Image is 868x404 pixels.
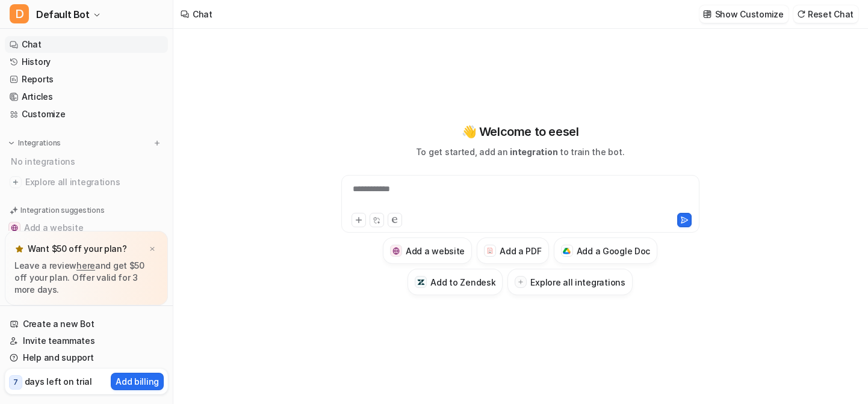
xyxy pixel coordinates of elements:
[797,10,805,19] img: reset
[25,173,163,192] span: Explore all integrations
[193,8,212,20] div: Chat
[36,6,90,23] span: Default Bot
[111,373,164,390] button: Add billing
[699,5,789,23] button: Show Customize
[153,139,161,147] img: menu_add.svg
[10,4,29,23] span: D
[7,139,16,147] img: expand menu
[5,349,168,366] a: Help and support
[5,332,168,349] a: Invite teammates
[5,71,168,88] a: Reports
[500,245,541,257] h3: Add a PDF
[417,278,425,286] img: Add to Zendesk
[577,245,651,257] h3: Add a Google Doc
[430,276,495,289] h3: Add to Zendesk
[5,218,168,237] button: Add a websiteAdd a website
[530,276,625,289] h3: Explore all integrations
[563,248,571,255] img: Add a Google Doc
[5,174,168,191] a: Explore all integrations
[486,247,494,254] img: Add a PDF
[13,377,18,388] p: 7
[149,245,156,253] img: x
[416,145,624,158] p: To get started, add an to train the bot.
[703,10,711,19] img: customize
[507,269,632,295] button: Explore all integrations
[5,36,168,53] a: Chat
[5,54,168,70] a: History
[18,138,61,148] p: Integrations
[5,137,64,149] button: Integrations
[5,106,168,123] a: Customize
[5,88,168,105] a: Articles
[392,247,400,255] img: Add a website
[510,147,557,157] span: integration
[793,5,858,23] button: Reset Chat
[25,375,92,388] p: days left on trial
[76,260,95,271] a: here
[462,123,579,141] p: 👋 Welcome to eesel
[14,244,24,254] img: star
[406,245,465,257] h3: Add a website
[477,237,548,264] button: Add a PDFAdd a PDF
[10,176,22,188] img: explore all integrations
[14,260,158,296] p: Leave a review and get $50 off your plan. Offer valid for 3 more days.
[5,316,168,332] a: Create a new Bot
[7,151,168,171] div: No integrations
[20,205,104,216] p: Integration suggestions
[116,375,159,388] p: Add billing
[715,8,784,20] p: Show Customize
[28,243,127,255] p: Want $50 off your plan?
[383,237,472,264] button: Add a websiteAdd a website
[11,224,18,231] img: Add a website
[554,237,658,264] button: Add a Google DocAdd a Google Doc
[408,269,503,295] button: Add to ZendeskAdd to Zendesk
